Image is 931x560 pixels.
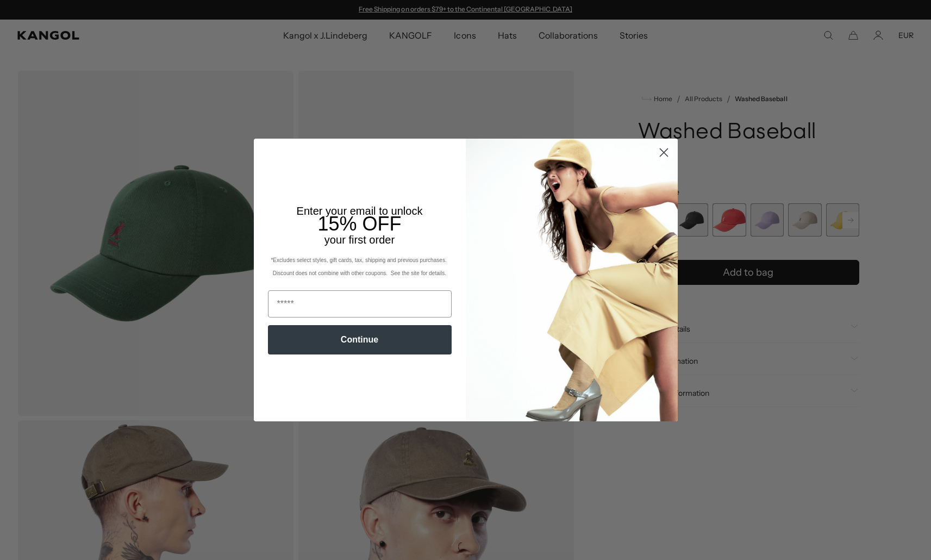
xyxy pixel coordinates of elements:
input: Email [268,290,452,318]
button: Continue [268,325,452,354]
span: your first order [324,234,395,246]
span: *Excludes select styles, gift cards, tax, shipping and previous purchases. Discount does not comb... [271,257,448,276]
span: 15% OFF [317,213,401,235]
span: Enter your email to unlock [297,205,423,217]
img: 93be19ad-e773-4382-80b9-c9d740c9197f.jpeg [466,139,678,421]
button: Close dialog [654,143,673,162]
